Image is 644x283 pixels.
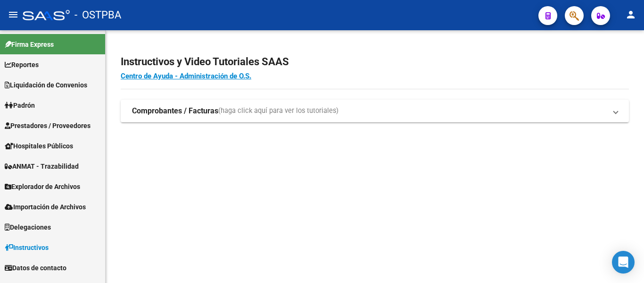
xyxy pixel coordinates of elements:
a: Centro de Ayuda - Administración de O.S. [121,72,251,80]
mat-expansion-panel-header: Comprobantes / Facturas(haga click aquí para ver los tutoriales) [121,100,629,122]
mat-icon: menu [8,9,19,20]
span: (haga click aquí para ver los tutoriales) [218,106,339,116]
span: ANMAT - Trazabilidad [5,161,79,172]
span: Prestadores / Proveedores [5,120,91,131]
div: Open Intercom Messenger [612,251,635,274]
span: Explorador de Archivos [5,181,80,192]
span: Delegaciones [5,222,51,232]
span: - OSTPBA [74,5,121,26]
mat-icon: person [625,9,636,20]
span: Reportes [5,60,39,70]
span: Importación de Archivos [5,202,86,212]
span: Hospitales Públicos [5,141,73,151]
span: Padrón [5,100,35,111]
span: Instructivos [5,242,49,253]
span: Datos de contacto [5,263,66,273]
h2: Instructivos y Video Tutoriales SAAS [121,53,629,71]
strong: Comprobantes / Facturas [132,106,218,116]
span: Firma Express [5,39,54,50]
span: Liquidación de Convenios [5,80,87,90]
